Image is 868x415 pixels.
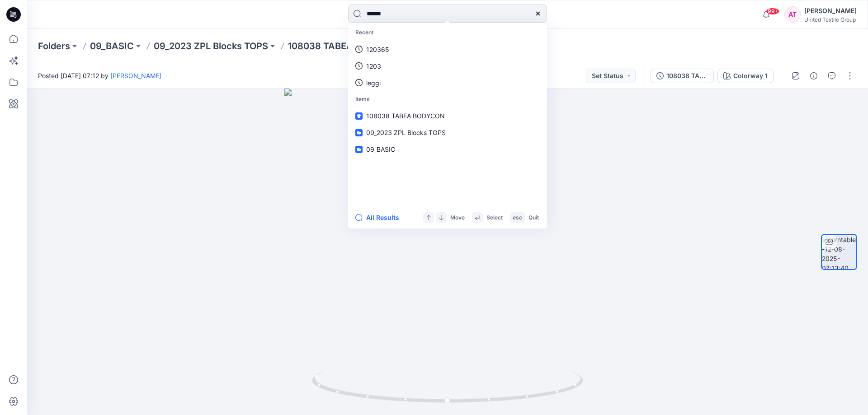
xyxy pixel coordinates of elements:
button: Details [807,69,821,83]
p: Quit [528,213,539,223]
a: 09_BASIC [350,141,545,158]
div: [PERSON_NAME] [804,5,857,16]
div: AT [784,6,801,23]
span: 108038 TABEA BODYCON [366,112,445,120]
span: 09_2023 ZPL Blocks TOPS [366,129,446,136]
a: 108038 TABEA BODYCON [350,107,545,124]
a: leggi [350,75,545,91]
p: leggi [366,78,381,88]
div: United Textile Group [804,16,857,23]
p: Items [350,91,545,108]
span: 09_BASIC [366,145,395,153]
a: 09_BASIC [90,40,134,52]
button: Colorway 1 [717,69,774,83]
p: 108038 TABEA BODYCON [288,40,400,52]
p: Recent [350,24,545,41]
a: 1203 [350,58,545,75]
span: 99+ [766,8,779,15]
a: Folders [38,40,70,52]
p: esc [513,213,522,223]
p: 120365 [366,45,389,54]
p: 1203 [366,61,381,71]
p: Select [486,213,503,223]
a: [PERSON_NAME] [110,72,161,79]
img: turntable-12-08-2025-07:13:40 [822,235,856,269]
button: 108038 TABEA set in [DATE] [651,69,714,83]
a: 120365 [350,41,545,58]
div: 108038 TABEA set in [DATE] [666,71,708,81]
button: All Results [355,212,405,223]
a: 09_2023 ZPL Blocks TOPS [154,40,268,52]
div: Colorway 1 [733,71,768,81]
p: Move [450,213,465,223]
span: Posted [DATE] 07:12 by [38,71,161,80]
a: 09_2023 ZPL Blocks TOPS [350,124,545,141]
